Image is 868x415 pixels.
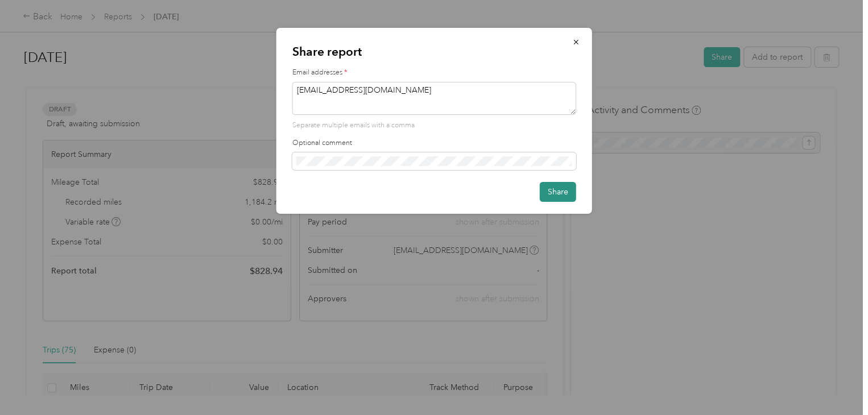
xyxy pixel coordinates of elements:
[540,182,576,202] button: Share
[292,82,576,115] textarea: [EMAIL_ADDRESS][DOMAIN_NAME]
[292,68,576,78] label: Email addresses
[292,138,576,148] label: Optional comment
[292,121,576,131] p: Separate multiple emails with a comma
[804,351,868,415] iframe: Everlance-gr Chat Button Frame
[292,44,576,60] p: Share report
